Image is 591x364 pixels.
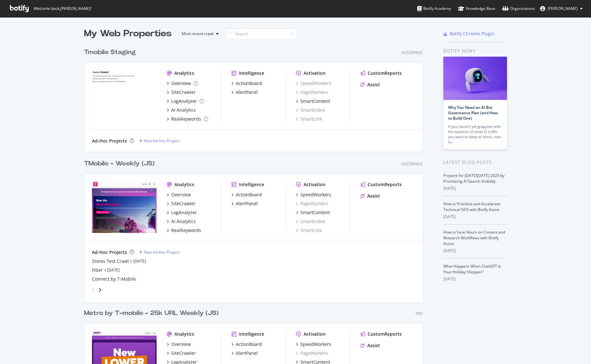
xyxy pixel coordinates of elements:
[300,341,331,347] div: SpeedWorkers
[443,185,507,191] div: [DATE]
[443,159,507,166] div: Latest Blog Posts
[416,311,423,316] div: Pro
[92,181,157,233] img: t-mobile.com
[296,116,322,122] div: SmartLink
[167,350,196,356] a: SiteCrawler
[231,80,262,87] a: ActionBoard
[92,258,129,264] a: Stores Test Crawl
[296,209,330,216] a: SmartContent
[171,218,196,225] div: AI Analytics
[417,5,451,12] div: Botify Academy
[171,209,197,216] div: LogAnalyzer
[84,159,157,168] a: TMobile - Weekly (JS)
[231,341,262,347] a: ActionBoard
[239,331,264,337] div: Intelligence
[171,227,201,234] div: RealKeywords
[144,249,179,255] div: New Ad-Hoc Project
[361,331,402,337] a: CustomReports
[368,70,402,76] div: CustomReports
[236,192,262,198] div: ActionBoard
[401,161,423,167] div: Enterprise
[84,27,172,40] div: My Web Properties
[171,89,196,95] div: SiteCrawler
[182,32,214,36] div: Most recent crawl
[231,350,258,356] a: AlertPanel
[443,201,500,212] a: How to Prioritize and Accelerate Technical SEO with Botify Assist
[98,287,102,293] div: angle-right
[167,89,196,95] a: SiteCrawler
[92,249,127,255] div: Ad-Hoc Projects
[361,70,402,76] a: CustomReports
[226,28,296,39] input: Search
[236,200,258,207] div: AlertPanel
[401,50,423,55] div: Enterprise
[84,48,136,57] div: Tmobile Staging
[167,192,191,198] a: Overview
[84,48,138,57] a: Tmobile Staging
[84,159,155,168] div: TMobile - Weekly (JS)
[296,80,331,87] div: SpeedWorkers
[296,341,331,347] a: SpeedWorkers
[300,98,330,104] div: SmartContent
[167,200,196,207] a: SiteCrawler
[171,200,196,207] div: SiteCrawler
[304,70,326,76] div: Activation
[443,47,507,54] div: Botify news
[92,70,157,122] img: tmobilestaging.com
[239,181,264,188] div: Intelligence
[443,173,504,184] a: Prepare for [DATE][DATE] 2025 by Prioritizing AI Search Visibility
[167,227,201,234] a: RealKeywords
[443,229,505,246] a: How to Save Hours on Content and Research Workflows with Botify Assist
[139,138,179,143] a: New Ad-Hoc Project
[367,342,380,349] div: Assist
[177,29,221,39] button: Most recent crawl
[300,209,330,216] div: SmartContent
[361,342,380,349] a: Assist
[231,192,262,198] a: ActionBoard
[167,107,196,113] a: AI Analytics
[167,98,204,104] a: LogAnalyzer
[296,200,328,207] div: PageWorkers
[171,350,196,356] div: SiteCrawler
[368,181,402,188] div: CustomReports
[361,181,402,188] a: CustomReports
[171,80,191,87] div: Overview
[296,192,331,198] a: SpeedWorkers
[296,227,322,234] div: SmartLink
[361,193,380,199] a: Assist
[296,89,328,95] a: PageWorkers
[171,192,191,198] div: Overview
[443,263,501,275] a: What Happens When ChatGPT Is Your Holiday Shopper?
[448,105,498,121] a: Why You Need an AI Bot Governance Plan (and How to Build One)
[367,81,380,88] div: Assist
[167,209,197,216] a: LogAnalyzer
[84,309,219,318] div: Metro by T-mobile - 25k URL Weekly (JS)
[236,80,262,87] div: ActionBoard
[92,276,136,282] div: Connect by T-Mobile
[443,57,507,100] img: Why You Need an AI Bot Governance Plan (and How to Build One)
[171,341,191,347] div: Overview
[84,309,221,318] a: Metro by T-mobile - 25k URL Weekly (JS)
[296,107,325,113] a: SmartIndex
[171,107,196,113] div: AI Analytics
[144,138,179,143] div: New Ad-Hoc Project
[92,267,103,273] a: Fiber
[107,267,120,273] a: [DATE]
[92,138,127,144] div: Ad-Hoc Projects
[174,70,194,76] div: Analytics
[171,98,197,104] div: LogAnalyzer
[236,341,262,347] div: ActionBoard
[502,5,535,12] div: Organizations
[89,285,98,295] div: angle-left
[296,98,330,104] a: SmartContent
[33,6,91,11] span: Welcome back, [PERSON_NAME] !
[236,89,258,95] div: AlertPanel
[231,200,258,207] a: AlertPanel
[296,218,325,225] a: SmartIndex
[443,31,495,37] a: Botify Chrome Plugin
[443,276,507,282] div: [DATE]
[174,331,194,337] div: Analytics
